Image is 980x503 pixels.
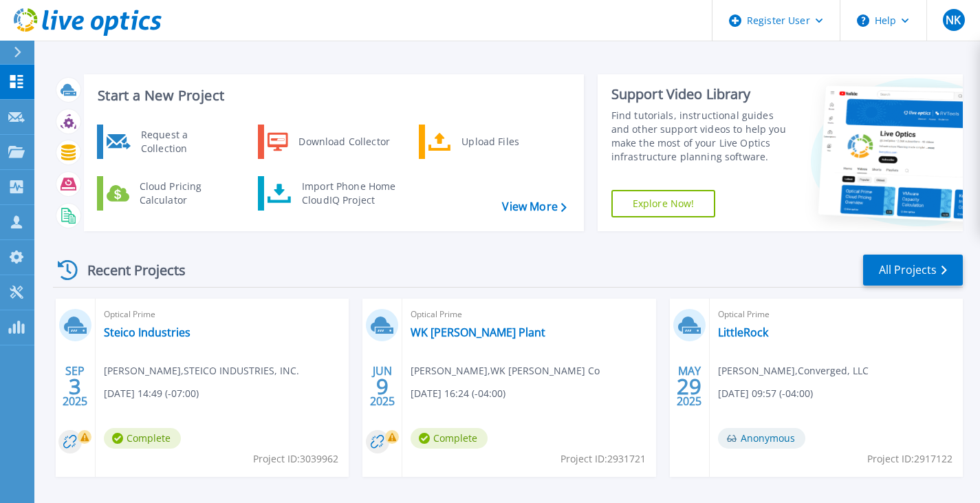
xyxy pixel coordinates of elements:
[134,128,235,156] div: Request a Collection
[560,451,646,467] span: Project ID: 2931721
[133,180,235,207] div: Cloud Pricing Calculator
[104,363,299,378] span: [PERSON_NAME] , STEICO INDUSTRIES, INC.
[419,125,560,159] a: Upload Files
[676,361,702,411] div: MAY 2025
[718,363,869,378] span: [PERSON_NAME] , Converged, LLC
[411,428,488,449] span: Complete
[677,381,701,392] span: 29
[69,381,81,392] span: 3
[611,85,794,103] div: Support Video Library
[411,363,600,378] span: [PERSON_NAME] , WK [PERSON_NAME] Co
[104,307,340,322] span: Optical Prime
[253,451,338,467] span: Project ID: 3039962
[718,386,813,401] span: [DATE] 09:57 (-04:00)
[104,325,190,339] a: Steico Industries
[411,325,545,339] a: WK [PERSON_NAME] Plant
[97,176,238,211] a: Cloud Pricing Calculator
[502,200,566,213] a: View More
[863,255,963,286] a: All Projects
[718,325,768,339] a: LittleRock
[611,190,716,217] a: Explore Now!
[104,386,199,401] span: [DATE] 14:49 (-07:00)
[369,361,395,411] div: JUN 2025
[411,307,647,322] span: Optical Prime
[292,128,395,156] div: Download Collector
[295,180,402,207] div: Import Phone Home CloudIQ Project
[455,128,556,156] div: Upload Files
[718,428,805,449] span: Anonymous
[258,125,399,159] a: Download Collector
[376,381,389,392] span: 9
[53,253,204,287] div: Recent Projects
[98,88,566,103] h3: Start a New Project
[867,451,952,467] span: Project ID: 2917122
[718,307,955,322] span: Optical Prime
[62,361,88,411] div: SEP 2025
[97,125,238,159] a: Request a Collection
[611,109,794,164] div: Find tutorials, instructional guides and other support videos to help you make the most of your L...
[104,428,181,449] span: Complete
[946,14,961,25] span: NK
[411,386,505,401] span: [DATE] 16:24 (-04:00)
